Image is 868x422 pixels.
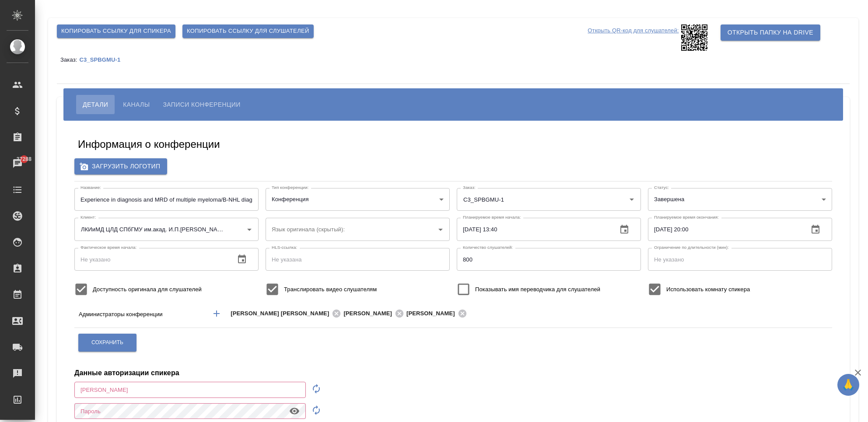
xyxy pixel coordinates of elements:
span: Открыть папку на Drive [728,27,813,38]
button: Добавить менеджера [206,303,227,324]
div: [PERSON_NAME] [343,308,406,319]
input: Не указано [648,218,801,241]
span: [PERSON_NAME] [343,309,397,318]
p: Заказ: [60,56,79,63]
button: 🙏 [837,374,859,396]
button: Копировать ссылку для слушателей [182,24,314,38]
span: Доступность оригинала для слушателей [93,285,202,294]
div: [PERSON_NAME] [406,308,469,319]
h5: Информация о конференции [78,137,220,151]
span: Загрузить логотип [81,161,160,172]
input: Не указана [266,248,450,271]
span: Детали [83,99,108,110]
span: Каналы [123,99,150,110]
div: Конференция [266,188,450,211]
a: C3_SPBGMU-1 [79,56,127,63]
p: Администраторы конференции [79,310,203,319]
span: Показывать имя переводчика для слушателей [475,285,600,294]
span: Копировать ссылку для слушателей [187,26,309,36]
input: Не указано [74,248,228,271]
p: Открыть QR-код для слушателей: [588,24,679,51]
span: 37288 [11,155,37,164]
span: Использовать комнату спикера [666,285,750,294]
span: Транслировать видео слушателям [284,285,377,294]
span: Записи конференции [163,99,240,110]
button: Копировать ссылку для спикера [57,24,175,38]
span: Копировать ссылку для спикера [61,26,171,36]
input: Не указано [457,218,610,241]
button: Open [760,313,762,314]
h4: Данные авторизации спикера [74,368,179,378]
input: Не указан [74,188,259,211]
button: Open [434,223,447,236]
input: Не указано [457,248,641,271]
p: C3_SPBGMU-1 [79,56,127,63]
button: Open [626,193,638,206]
input: Не указано [648,248,832,271]
span: 🙏 [841,376,856,394]
button: Сохранить [78,334,136,352]
input: Не указано [74,382,306,398]
span: [PERSON_NAME] [406,309,460,318]
div: [PERSON_NAME] [PERSON_NAME] [231,308,343,319]
span: Сохранить [91,339,123,346]
span: [PERSON_NAME] [PERSON_NAME] [231,309,334,318]
div: Завершена [648,188,832,211]
button: Открыть папку на Drive [721,24,820,41]
label: Загрузить логотип [74,158,167,174]
a: 37288 [2,153,33,174]
button: Open [243,223,255,236]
